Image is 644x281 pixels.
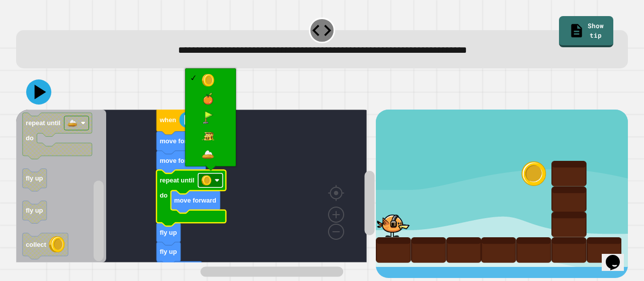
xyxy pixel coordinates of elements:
[159,192,168,200] text: do
[159,157,202,164] text: move forward
[159,177,194,184] text: repeat until
[26,241,46,248] text: collect
[26,135,34,142] text: do
[26,175,43,182] text: fly up
[602,241,634,271] iframe: chat widget
[202,74,214,86] img: Coin
[26,207,43,215] text: fly up
[26,120,60,127] text: repeat until
[16,110,376,277] div: Blockly Workspace
[159,229,177,236] text: fly up
[159,117,176,124] text: when
[174,197,216,204] text: move forward
[159,248,177,256] text: fly up
[559,16,614,48] a: Show tip
[159,138,202,145] text: move forward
